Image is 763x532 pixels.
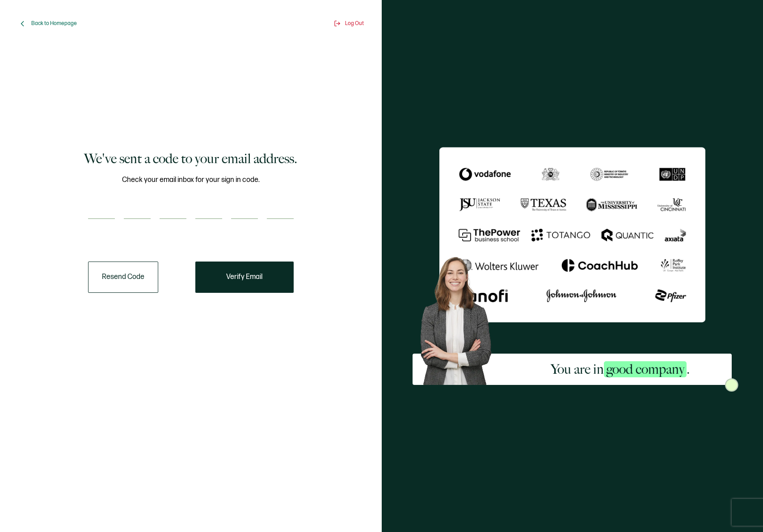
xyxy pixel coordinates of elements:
[195,262,294,293] button: Verify Email
[226,274,262,281] span: Verify Email
[725,378,738,392] img: Sertifier Signup
[439,147,705,322] img: Sertifier We've sent a code to your email address.
[413,250,508,385] img: Sertifier Signup - You are in <span class="strong-h">good company</span>. Hero
[604,361,687,377] span: good company
[88,262,158,293] button: Resend Code
[122,174,260,186] span: Check your email inbox for your sign in code.
[551,360,690,378] h2: You are in .
[84,150,297,168] h1: We've sent a code to your email address.
[345,20,364,27] span: Log Out
[31,20,77,27] span: Back to Homepage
